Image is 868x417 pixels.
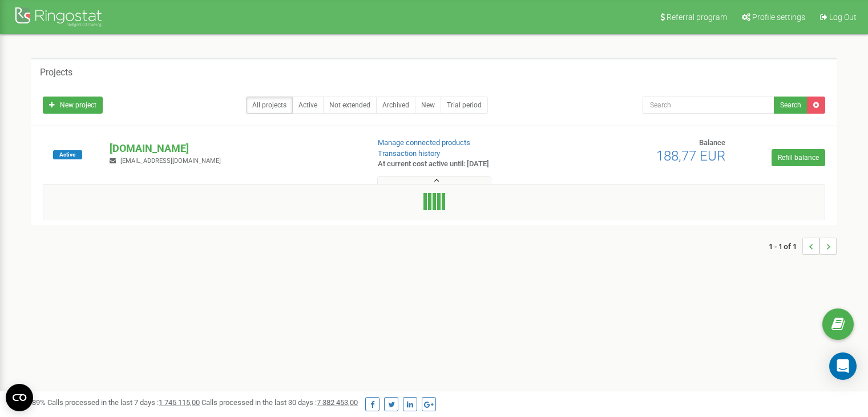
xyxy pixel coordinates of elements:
[643,97,774,114] input: Search
[43,97,103,114] a: New project
[323,97,377,114] a: Not extended
[772,149,825,166] a: Refill balance
[6,384,33,411] button: Open CMP widget
[40,67,72,78] h5: Projects
[752,13,805,22] span: Profile settings
[769,238,802,255] span: 1 - 1 of 1
[699,138,725,147] span: Balance
[376,97,415,114] a: Archived
[110,141,359,156] p: [DOMAIN_NAME]
[317,398,358,407] u: 7 382 453,00
[159,398,200,407] u: 1 745 115,00
[829,13,857,22] span: Log Out
[246,97,293,114] a: All projects
[667,13,727,22] span: Referral program
[378,159,560,170] p: At current cost active until: [DATE]
[201,398,358,407] span: Calls processed in the last 30 days :
[47,398,200,407] span: Calls processed in the last 7 days :
[415,97,441,114] a: New
[441,97,488,114] a: Trial period
[769,226,837,266] nav: ...
[53,150,82,159] span: Active
[829,352,857,380] div: Open Intercom Messenger
[656,148,725,164] span: 188,77 EUR
[378,149,440,158] a: Transaction history
[292,97,324,114] a: Active
[774,97,808,114] button: Search
[120,157,221,165] span: [EMAIL_ADDRESS][DOMAIN_NAME]
[378,138,470,147] a: Manage connected products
